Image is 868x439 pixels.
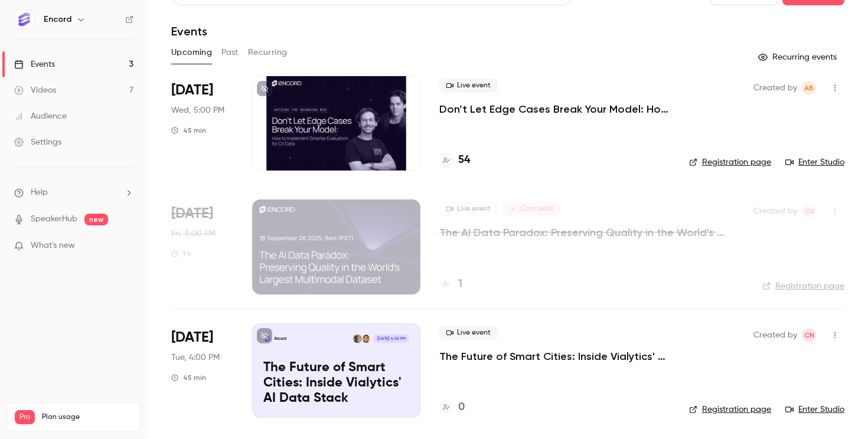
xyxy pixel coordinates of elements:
[42,412,133,422] span: Plan usage
[439,326,498,340] span: Live event
[31,213,77,225] a: SpeakerHub
[802,81,816,95] span: Annabel Benjamin
[362,335,370,343] img: Friedrich Münke
[14,84,56,96] div: Videos
[458,152,470,168] h4: 54
[119,241,133,251] iframe: Noticeable Trigger
[439,152,470,168] a: 54
[31,186,48,199] span: Help
[171,199,233,294] div: Sep 26 Fri, 5:00 PM (Europe/London)
[753,48,844,67] button: Recurring events
[171,228,216,240] span: Fri, 5:00 PM
[804,204,814,218] span: CN
[171,126,206,135] div: 45 min
[502,202,560,216] span: Canceled
[373,335,409,343] span: [DATE] 4:00 PM
[44,14,71,25] h6: Encord
[263,361,409,406] p: The Future of Smart Cities: Inside Vialytics' AI Data Stack
[439,202,498,216] span: Live event
[248,43,288,62] button: Recurring
[439,276,462,292] a: 1
[753,204,797,218] span: Created by
[171,81,213,100] span: [DATE]
[689,156,771,168] a: Registration page
[458,399,465,415] h4: 0
[171,328,213,347] span: [DATE]
[221,43,239,62] button: Past
[785,404,844,415] a: Enter Studio
[171,352,220,363] span: Tue, 4:00 PM
[802,328,816,342] span: Chloe Noble
[458,276,462,292] h4: 1
[439,102,670,116] a: Don’t Let Edge Cases Break Your Model: How to Implement Smarter Evaluation for CV Data
[275,336,286,342] p: Encord
[84,214,108,225] span: new
[689,404,771,415] a: Registration page
[14,136,61,148] div: Settings
[171,76,233,171] div: Sep 24 Wed, 5:00 PM (Europe/London)
[785,156,844,168] a: Enter Studio
[252,323,420,418] a: The Future of Smart Cities: Inside Vialytics' AI Data StackEncordFriedrich MünkeJames Clough[DATE...
[439,225,735,240] a: The AI Data Paradox: Preserving Quality in the World's Largest Multimodal Dataset
[171,249,191,258] div: 1 h
[14,110,67,122] div: Audience
[171,323,233,418] div: Sep 30 Tue, 4:00 PM (Europe/London)
[753,81,797,95] span: Created by
[171,373,206,382] div: 45 min
[802,204,816,218] span: Chloe Noble
[439,78,498,93] span: Live event
[439,349,670,363] a: The Future of Smart Cities: Inside Vialytics' AI Data Stack
[353,335,361,343] img: James Clough
[31,240,75,252] span: What's new
[439,399,465,415] a: 0
[762,280,844,292] a: Registration page
[15,410,35,424] span: Pro
[14,186,133,199] li: help-dropdown-opener
[804,81,814,95] span: AB
[171,24,207,38] h1: Events
[15,10,34,29] img: Encord
[171,43,212,62] button: Upcoming
[753,328,797,342] span: Created by
[171,104,224,116] span: Wed, 5:00 PM
[171,204,213,223] span: [DATE]
[804,328,814,342] span: CN
[14,58,55,70] div: Events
